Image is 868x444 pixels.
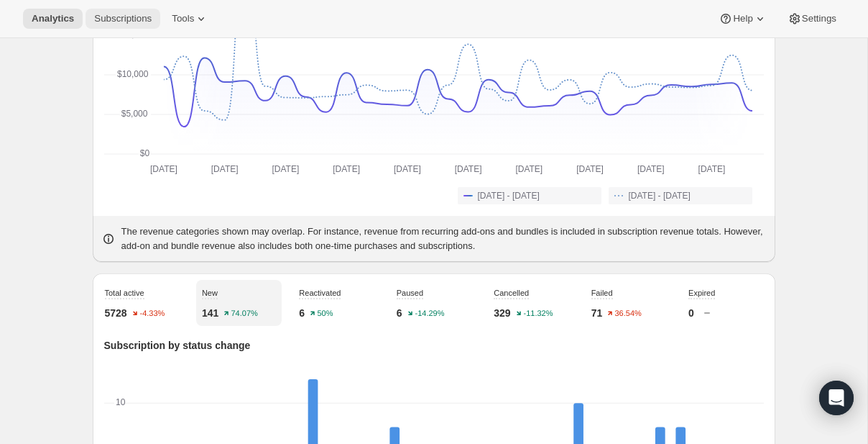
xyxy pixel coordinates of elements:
[105,306,127,320] p: 5728
[117,69,149,79] text: $10,000
[733,13,752,24] span: Help
[318,309,333,318] text: 50%
[688,306,694,320] p: 0
[591,289,613,297] span: Failed
[515,164,542,174] text: [DATE]
[629,190,691,201] span: [DATE] - [DATE]
[139,148,149,158] text: $0
[494,289,529,297] span: Cancelled
[688,289,715,297] span: Expired
[121,225,767,253] p: The revenue categories shown may overlap. For instance, revenue from recurring add-ons and bundle...
[163,9,217,29] button: Tools
[609,187,752,204] button: [DATE] - [DATE]
[415,309,444,318] text: -14.29%
[105,289,144,297] span: Total active
[397,289,423,297] span: Paused
[779,9,845,29] button: Settings
[299,289,341,297] span: Reactivated
[231,309,259,318] text: 74.07%
[139,309,165,318] text: -4.33%
[397,306,402,320] p: 6
[94,13,152,24] span: Subscriptions
[523,309,553,318] text: -11.32%
[710,9,775,29] button: Help
[637,164,664,174] text: [DATE]
[116,397,126,407] text: 10
[494,306,510,320] p: 329
[819,381,854,415] div: Open Intercom Messenger
[23,9,83,29] button: Analytics
[333,164,360,174] text: [DATE]
[615,309,642,318] text: 36.54%
[32,13,74,24] span: Analytics
[272,164,299,174] text: [DATE]
[393,164,420,174] text: [DATE]
[211,164,238,174] text: [DATE]
[478,190,540,201] span: [DATE] - [DATE]
[86,9,160,29] button: Subscriptions
[172,13,194,24] span: Tools
[202,306,218,320] p: 141
[299,306,305,320] p: 6
[458,187,601,204] button: [DATE] - [DATE]
[150,164,177,174] text: [DATE]
[104,338,764,353] p: Subscription by status change
[454,164,481,174] text: [DATE]
[121,109,147,119] text: $5,000
[576,164,604,174] text: [DATE]
[802,13,836,24] span: Settings
[698,164,725,174] text: [DATE]
[202,289,218,297] span: New
[591,306,603,320] p: 71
